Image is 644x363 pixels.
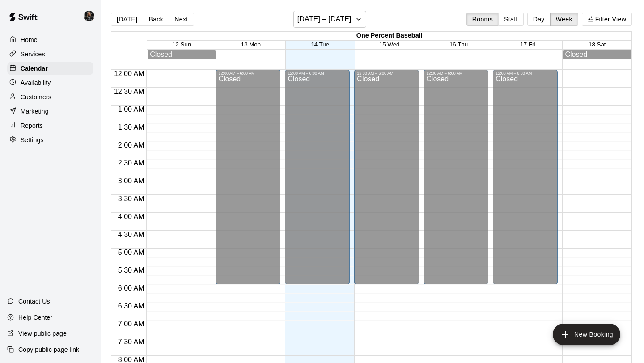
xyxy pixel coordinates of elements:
[285,70,350,284] div: 12:00 AM – 6:00 AM: Closed
[21,64,48,73] p: Calendar
[565,51,629,59] div: Closed
[7,105,93,118] a: Marketing
[311,41,329,48] button: 14 Tue
[116,123,147,131] span: 1:30 AM
[7,119,93,132] a: Reports
[18,297,50,306] p: Contact Us
[147,32,631,40] div: One Percent Baseball
[493,70,558,284] div: 12:00 AM – 6:00 AM: Closed
[449,41,468,48] button: 16 Thu
[116,320,147,328] span: 7:00 AM
[582,13,632,26] button: Filter View
[116,213,147,220] span: 4:00 AM
[116,177,147,185] span: 3:00 AM
[288,76,347,287] div: Closed
[150,51,214,59] div: Closed
[21,50,45,59] p: Services
[116,249,147,256] span: 5:00 AM
[297,13,352,25] h6: [DATE] – [DATE]
[216,70,280,284] div: 12:00 AM – 6:00 AM: Closed
[18,345,79,354] p: Copy public page link
[21,135,44,144] p: Settings
[116,284,147,292] span: 6:00 AM
[18,313,52,322] p: Help Center
[116,195,147,203] span: 3:30 AM
[496,71,555,76] div: 12:00 AM – 6:00 AM
[357,71,416,76] div: 12:00 AM – 6:00 AM
[288,71,347,76] div: 12:00 AM – 6:00 AM
[21,107,49,116] p: Marketing
[116,231,147,238] span: 4:30 AM
[218,71,278,76] div: 12:00 AM – 6:00 AM
[589,41,606,48] button: 18 Sat
[21,78,51,87] p: Availability
[527,13,551,26] button: Day
[116,106,147,113] span: 1:00 AM
[379,41,400,48] button: 15 Wed
[466,13,499,26] button: Rooms
[112,70,147,77] span: 12:00 AM
[116,338,147,346] span: 7:30 AM
[7,47,93,61] a: Services
[18,329,67,338] p: View public page
[84,11,94,21] img: Garrett & Sean 1on1 Lessons
[7,76,93,89] a: Availability
[7,90,93,104] a: Customers
[293,11,366,28] button: [DATE] – [DATE]
[550,13,578,26] button: Week
[143,13,169,26] button: Back
[241,41,261,48] button: 13 Mon
[111,13,143,26] button: [DATE]
[169,13,194,26] button: Next
[21,121,43,130] p: Reports
[553,324,620,345] button: add
[424,70,488,284] div: 12:00 AM – 6:00 AM: Closed
[7,133,93,147] a: Settings
[116,302,147,310] span: 6:30 AM
[357,76,416,287] div: Closed
[426,76,486,287] div: Closed
[354,70,419,284] div: 12:00 AM – 6:00 AM: Closed
[7,33,93,46] a: Home
[172,41,191,48] button: 12 Sun
[116,266,147,274] span: 5:30 AM
[218,76,278,287] div: Closed
[520,41,535,48] button: 17 Fri
[112,88,147,95] span: 12:30 AM
[116,141,147,149] span: 2:00 AM
[21,35,38,44] p: Home
[498,13,524,26] button: Staff
[21,93,51,101] p: Customers
[426,71,486,76] div: 12:00 AM – 6:00 AM
[7,62,93,75] a: Calendar
[496,76,555,287] div: Closed
[82,7,101,25] div: Garrett & Sean 1on1 Lessons
[116,159,147,167] span: 2:30 AM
